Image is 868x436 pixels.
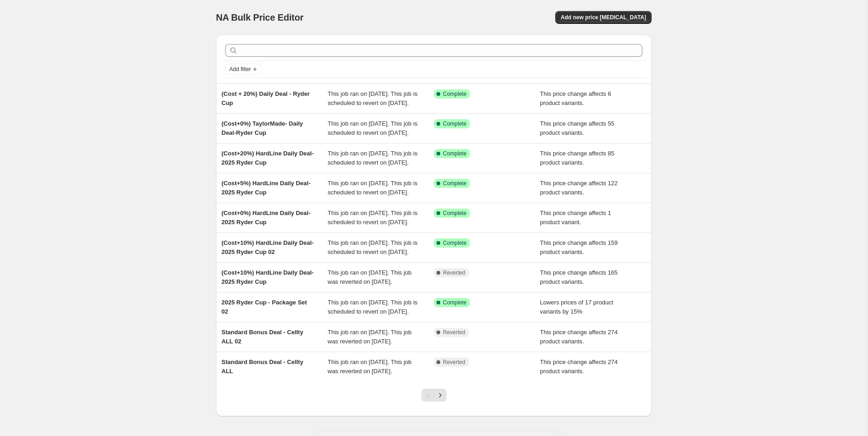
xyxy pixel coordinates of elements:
span: This job ran on [DATE]. This job is scheduled to revert on [DATE]. [328,120,418,136]
span: (Cost+0%) TaylorMade- Daily Deal-Ryder Cup [221,120,303,136]
span: This job ran on [DATE]. This job was reverted on [DATE]. [328,329,412,345]
span: (Cost+20%) HardLine Daily Deal- 2025 Ryder Cup [221,150,314,166]
span: This job ran on [DATE]. This job was reverted on [DATE]. [328,269,412,285]
span: Standard Bonus Deal - Cellty ALL 02 [221,329,303,345]
span: This price change affects 159 product variants. [540,239,618,255]
span: NA Bulk Price Editor [216,12,304,22]
span: Complete [443,120,466,127]
span: Reverted [443,329,465,336]
span: Complete [443,150,466,157]
span: This price change affects 55 product variants. [540,120,614,136]
nav: Pagination [421,389,447,402]
span: This job ran on [DATE]. This job is scheduled to revert on [DATE]. [328,90,418,106]
span: This price change affects 274 product variants. [540,359,618,375]
span: 2025 Ryder Cup - Package Set 02 [221,299,307,315]
span: Complete [443,90,466,98]
span: Reverted [443,269,465,276]
button: Next [434,389,447,402]
span: Add new price [MEDICAL_DATA] [561,14,646,21]
span: (Cost+10%) HardLine Daily Deal- 2025 Ryder Cup 02 [221,239,314,255]
button: Add filter [225,64,262,75]
span: Standard Bonus Deal - Cellty ALL [221,359,303,375]
button: Add new price [MEDICAL_DATA] [555,11,652,24]
span: Complete [443,239,466,247]
span: This job ran on [DATE]. This job is scheduled to revert on [DATE]. [328,180,418,196]
span: This price change affects 274 product variants. [540,329,618,345]
span: This job ran on [DATE]. This job is scheduled to revert on [DATE]. [328,210,418,226]
span: (Cost+10%) HardLine Daily Deal- 2025 Ryder Cup [221,269,314,285]
span: Add filter [229,66,251,73]
span: Complete [443,299,466,306]
span: This job ran on [DATE]. This job is scheduled to revert on [DATE]. [328,239,418,255]
span: This job ran on [DATE]. This job was reverted on [DATE]. [328,359,412,375]
span: This price change affects 1 product variant. [540,210,611,226]
span: Complete [443,180,466,187]
span: (Cost+0%) HardLine Daily Deal- 2025 Ryder Cup [221,210,310,226]
span: This price change affects 85 product variants. [540,150,614,166]
span: This job ran on [DATE]. This job is scheduled to revert on [DATE]. [328,150,418,166]
span: (Cost + 20%) Daily Deal - Ryder Cup [221,90,310,106]
span: This price change affects 122 product variants. [540,180,618,196]
span: Complete [443,210,466,217]
span: This price change affects 165 product variants. [540,269,618,285]
span: Lowers prices of 17 product variants by 15% [540,299,614,315]
span: This job ran on [DATE]. This job is scheduled to revert on [DATE]. [328,299,418,315]
span: (Cost+5%) HardLine Daily Deal- 2025 Ryder Cup [221,180,310,196]
span: Reverted [443,359,465,366]
span: This price change affects 6 product variants. [540,90,611,106]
